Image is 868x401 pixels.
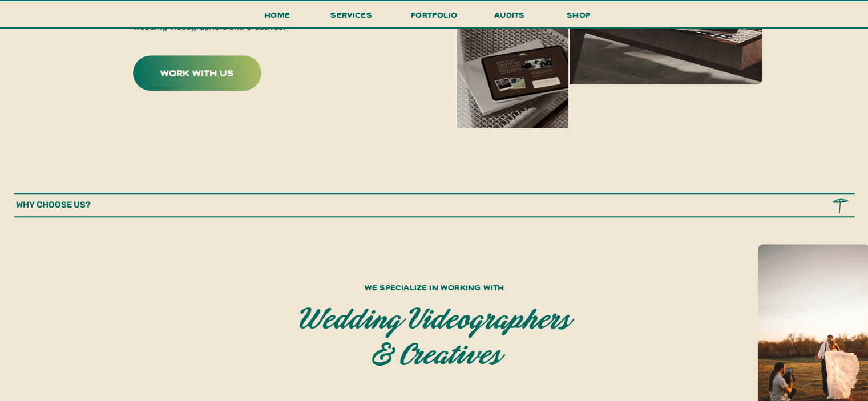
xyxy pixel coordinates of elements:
[132,64,263,82] a: work with us
[260,7,295,29] a: Home
[297,303,572,380] p: wedding videographers & creatives
[407,7,461,29] a: portfolio
[328,7,376,29] a: services
[551,7,606,27] a: shop
[492,7,527,27] a: audits
[350,280,519,292] h3: we specialize in working with
[16,198,131,212] p: why choose us?
[330,9,372,20] span: services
